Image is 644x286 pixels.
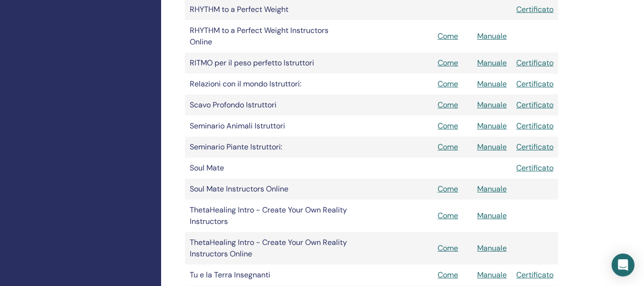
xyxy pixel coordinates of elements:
[438,142,458,152] a: Come
[477,142,507,152] a: Manuale
[477,243,507,253] a: Manuale
[438,270,458,280] a: Come
[477,58,507,68] a: Manuale
[185,265,357,286] td: Tu e la Terra Insegnanti
[516,121,553,131] a: Certificato
[185,137,357,158] td: Seminario Piante Istruttori:
[516,4,553,14] a: Certificato
[477,100,507,110] a: Manuale
[477,79,507,89] a: Manuale
[438,31,458,41] a: Come
[438,243,458,253] a: Come
[185,200,357,232] td: ThetaHealing Intro - Create Your Own Reality Instructors
[516,270,553,280] a: Certificato
[612,254,634,276] div: Open Intercom Messenger
[477,184,507,194] a: Manuale
[438,121,458,131] a: Come
[185,20,357,53] td: RHYTHM to a Perfect Weight Instructors Online
[185,95,357,116] td: Scavo Profondo Istruttori
[516,58,553,68] a: Certificato
[516,163,553,173] a: Certificato
[477,121,507,131] a: Manuale
[438,79,458,89] a: Come
[477,270,507,280] a: Manuale
[438,100,458,110] a: Come
[477,211,507,221] a: Manuale
[516,79,553,89] a: Certificato
[516,100,553,110] a: Certificato
[438,211,458,221] a: Come
[516,142,553,152] a: Certificato
[438,184,458,194] a: Come
[477,31,507,41] a: Manuale
[438,58,458,68] a: Come
[185,74,357,95] td: Relazioni con il mondo Istruttori:
[185,116,357,137] td: Seminario Animali Istruttori
[185,232,357,265] td: ThetaHealing Intro - Create Your Own Reality Instructors Online
[185,158,357,179] td: Soul Mate
[185,179,357,200] td: Soul Mate Instructors Online
[185,53,357,74] td: RITMO per il peso perfetto Istruttori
